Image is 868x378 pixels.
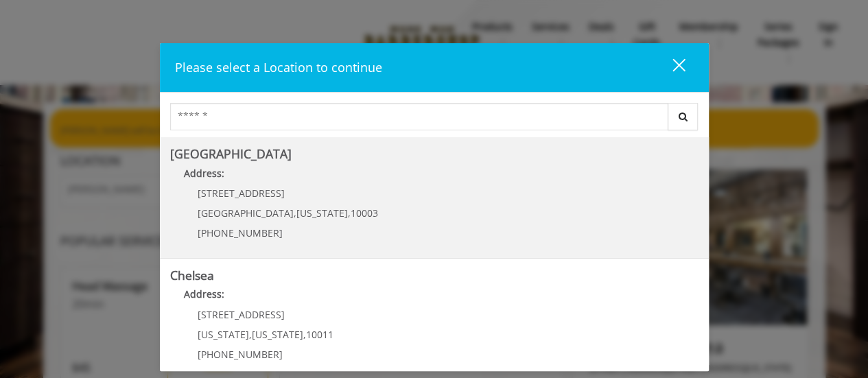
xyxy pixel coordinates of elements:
[170,103,668,130] input: Search Center
[184,287,224,300] b: Address:
[170,145,292,162] b: [GEOGRAPHIC_DATA]
[170,267,214,283] b: Chelsea
[175,59,382,75] span: Please select a Location to continue
[294,206,296,220] span: ,
[198,308,285,321] span: [STREET_ADDRESS]
[198,187,285,200] span: [STREET_ADDRESS]
[296,206,348,220] span: [US_STATE]
[675,112,691,121] i: Search button
[198,206,294,220] span: [GEOGRAPHIC_DATA]
[198,328,249,341] span: [US_STATE]
[198,226,283,239] span: [PHONE_NUMBER]
[252,328,303,341] span: [US_STATE]
[170,103,699,137] div: Center Select
[647,54,694,82] button: close dialog
[198,348,283,361] span: [PHONE_NUMBER]
[351,206,378,220] span: 10003
[657,58,684,78] div: close dialog
[249,328,252,341] span: ,
[348,206,351,220] span: ,
[184,167,224,180] b: Address:
[303,328,306,341] span: ,
[306,328,333,341] span: 10011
